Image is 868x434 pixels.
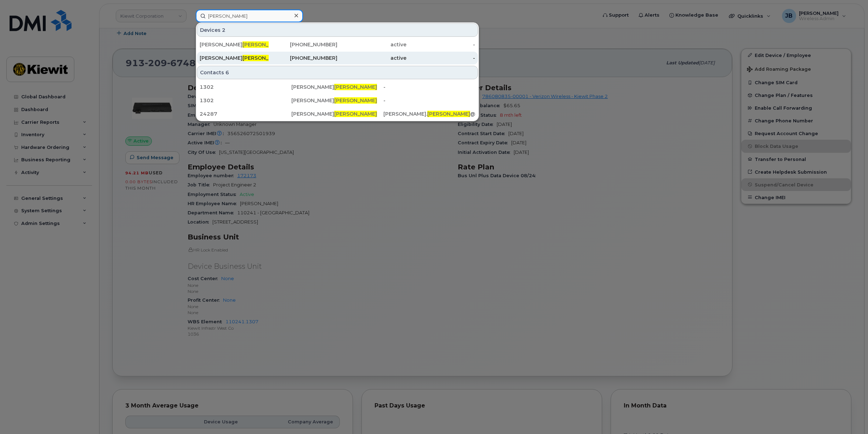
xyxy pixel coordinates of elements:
span: [PERSON_NAME] [334,84,377,90]
span: 2 [222,27,225,34]
div: [PHONE_NUMBER] [269,54,338,62]
span: [PERSON_NAME] [242,41,285,48]
div: [PERSON_NAME] [291,83,383,91]
div: [PERSON_NAME] [200,41,269,48]
div: Devices [197,23,478,37]
a: 1302[PERSON_NAME][PERSON_NAME]- [197,81,478,93]
div: [PHONE_NUMBER] [269,41,338,48]
span: [PERSON_NAME] [334,97,377,104]
div: 24287 [200,110,291,117]
div: [PERSON_NAME]. @[PERSON_NAME][DOMAIN_NAME] [383,110,475,117]
div: - [406,54,475,62]
span: [PERSON_NAME] [427,111,470,117]
div: 1302 [200,97,291,104]
span: [PERSON_NAME] [242,55,285,61]
span: 6 [225,69,229,76]
a: 24287[PERSON_NAME][PERSON_NAME][PERSON_NAME].[PERSON_NAME]@[PERSON_NAME][DOMAIN_NAME] [197,108,478,120]
div: - [383,83,475,91]
a: 1302[PERSON_NAME][PERSON_NAME]- [197,94,478,107]
div: - [383,97,475,104]
div: - [406,41,475,48]
div: [PERSON_NAME] [291,97,383,104]
div: active [337,41,406,48]
div: [PERSON_NAME] [200,54,269,62]
span: [PERSON_NAME] [334,111,377,117]
a: [PERSON_NAME][PERSON_NAME][PHONE_NUMBER]active- [197,38,478,51]
a: [PERSON_NAME][PERSON_NAME][PHONE_NUMBER]active- [197,52,478,64]
div: 1302 [200,83,291,91]
div: Contacts [197,66,478,79]
iframe: Messenger Launcher [837,403,863,429]
div: active [337,54,406,62]
div: [PERSON_NAME] [291,110,383,117]
input: Find something... [196,10,303,22]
